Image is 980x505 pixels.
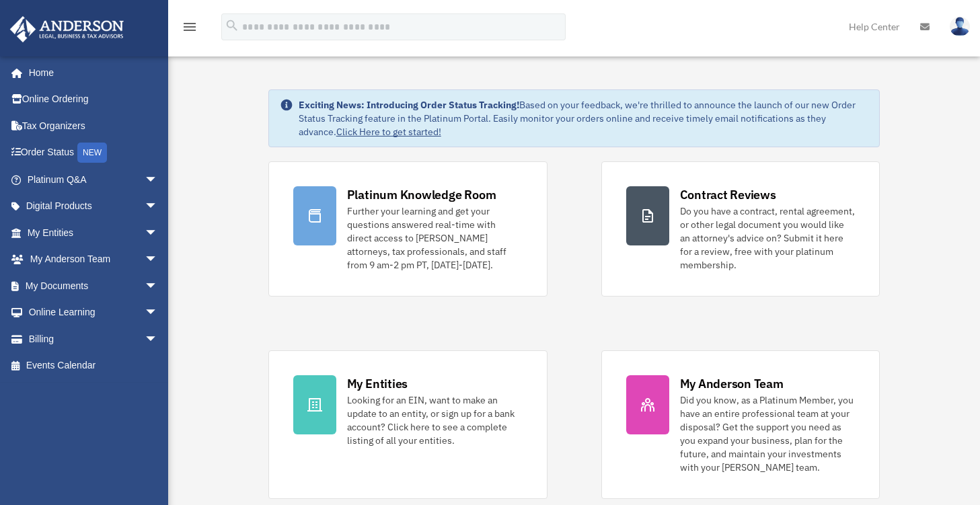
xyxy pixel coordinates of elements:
[268,161,548,297] a: Platinum Knowledge Room Further your learning and get your questions answered real-time with dire...
[9,325,178,352] a: Billingarrow_drop_down
[347,186,496,203] div: Platinum Knowledge Room
[145,246,172,274] span: arrow_drop_down
[145,219,172,247] span: arrow_drop_down
[225,18,239,33] i: search
[299,98,869,139] div: Based on your feedback, we're thrilled to announce the launch of our new Order Status Tracking fe...
[336,126,441,138] a: Click Here to get started!
[9,352,178,379] a: Events Calendar
[9,219,178,246] a: My Entitiesarrow_drop_down
[145,299,172,327] span: arrow_drop_down
[347,393,523,447] div: Looking for an EIN, want to make an update to an entity, or sign up for a bank account? Click her...
[347,375,408,392] div: My Entities
[680,186,776,203] div: Contract Reviews
[145,325,172,353] span: arrow_drop_down
[145,193,172,221] span: arrow_drop_down
[9,193,178,220] a: Digital Productsarrow_drop_down
[950,17,970,36] img: User Pic
[268,350,548,499] a: My Entities Looking for an EIN, want to make an update to an entity, or sign up for a bank accoun...
[9,86,178,113] a: Online Ordering
[9,112,178,139] a: Tax Organizers
[601,350,880,499] a: My Anderson Team Did you know, as a Platinum Member, you have an entire professional team at your...
[680,375,784,392] div: My Anderson Team
[145,272,172,300] span: arrow_drop_down
[182,19,198,35] i: menu
[9,272,178,299] a: My Documentsarrow_drop_down
[601,161,880,297] a: Contract Reviews Do you have a contract, rental agreement, or other legal document you would like...
[77,143,107,163] div: NEW
[680,393,856,474] div: Did you know, as a Platinum Member, you have an entire professional team at your disposal? Get th...
[680,204,856,272] div: Do you have a contract, rental agreement, or other legal document you would like an attorney's ad...
[182,24,198,35] a: menu
[347,204,523,272] div: Further your learning and get your questions answered real-time with direct access to [PERSON_NAM...
[9,139,178,167] a: Order StatusNEW
[145,166,172,194] span: arrow_drop_down
[9,166,178,193] a: Platinum Q&Aarrow_drop_down
[9,299,178,326] a: Online Learningarrow_drop_down
[6,16,128,42] img: Anderson Advisors Platinum Portal
[9,59,172,86] a: Home
[299,99,519,111] strong: Exciting News: Introducing Order Status Tracking!
[9,246,178,273] a: My Anderson Teamarrow_drop_down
